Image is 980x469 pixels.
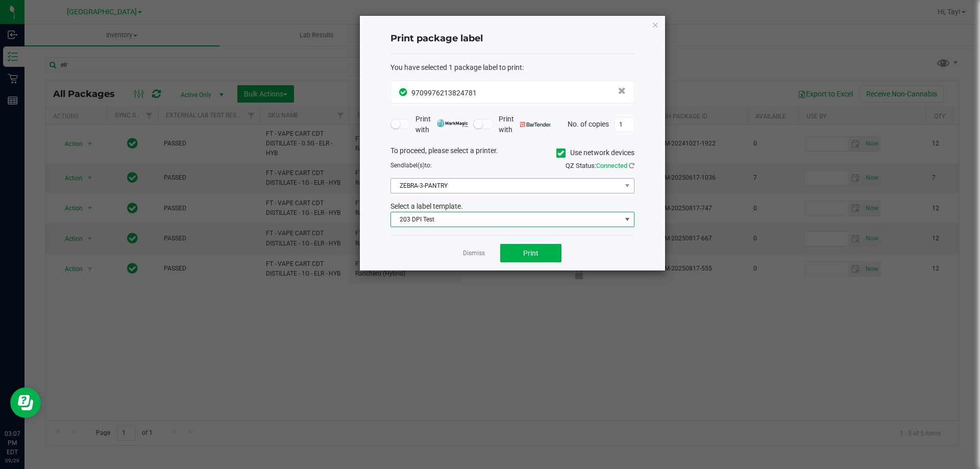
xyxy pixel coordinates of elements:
h4: Print package label [390,32,634,45]
img: mark_magic_cybra.png [437,119,468,127]
span: 9709976213824781 [411,89,477,97]
label: Use network devices [556,147,634,158]
span: 203 DPI Test [391,212,621,227]
a: Dismiss [463,249,485,258]
span: You have selected 1 package label to print [390,63,522,71]
span: In Sync [399,87,409,97]
button: Print [500,244,561,262]
span: QZ Status: [566,162,634,169]
span: No. of copies [568,119,609,128]
span: Send to: [390,162,432,169]
span: Print with [499,114,551,135]
span: Print with [415,114,468,135]
img: bartender.png [520,122,551,127]
span: label(s) [404,162,425,169]
span: Connected [596,162,627,169]
div: To proceed, please select a printer. [383,145,642,161]
span: ZEBRA-3-PANTRY [391,179,621,193]
div: Select a label template. [383,201,642,212]
iframe: Resource center [10,387,41,418]
div: : [390,62,634,73]
span: Print [523,249,538,257]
